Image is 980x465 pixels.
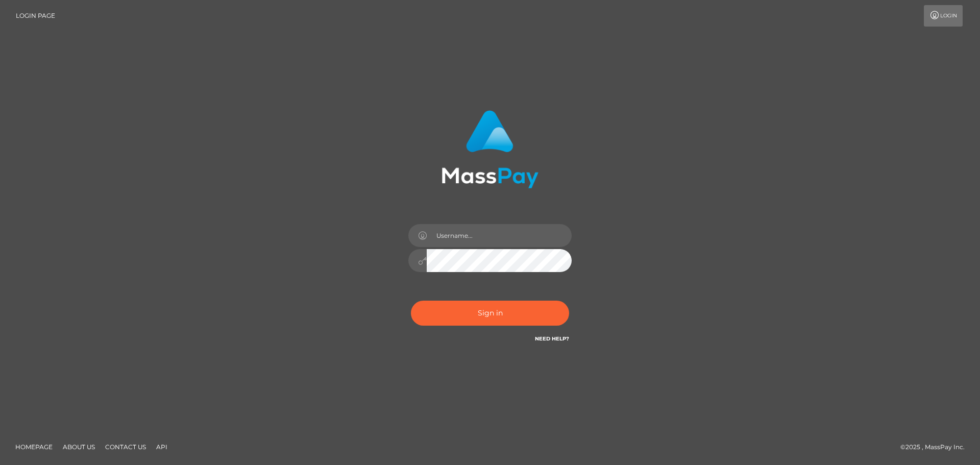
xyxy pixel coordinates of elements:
div: © 2025 , MassPay Inc. [900,442,972,453]
img: MassPay Login [442,110,538,188]
a: Homepage [11,439,57,455]
a: API [152,439,171,455]
a: About Us [59,439,99,455]
a: Contact Us [101,439,150,455]
a: Login [924,5,963,27]
a: Login Page [16,5,55,27]
a: Need Help? [535,335,569,342]
button: Sign in [411,301,569,326]
input: Username... [427,224,572,247]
